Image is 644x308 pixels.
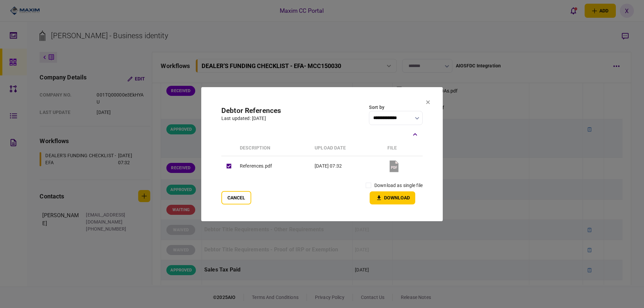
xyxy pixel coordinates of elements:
[311,140,384,156] th: upload date
[311,156,384,176] td: [DATE] 07:32
[221,107,281,115] h2: Debtor References
[221,115,281,122] div: last updated: [DATE]
[236,156,311,176] td: References.pdf
[221,191,251,204] button: Cancel
[384,140,423,156] th: file
[236,140,311,156] th: Description
[369,104,423,111] div: Sort by
[370,191,415,204] button: Download
[374,182,423,189] label: download as single file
